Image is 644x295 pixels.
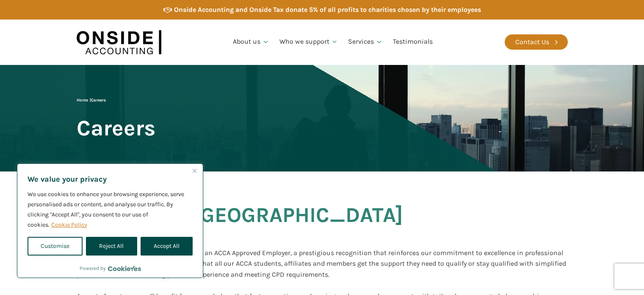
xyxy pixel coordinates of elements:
[274,28,343,56] a: Who we support
[189,166,199,176] button: Close
[77,116,155,140] span: Careers
[77,98,106,103] span: |
[343,28,388,56] a: Services
[28,237,83,256] button: Customise
[77,98,88,103] a: Home
[515,37,549,48] div: Contact Us
[174,4,481,15] div: Onside Accounting and Onside Tax donate 5% of all profits to charities chosen by their employees
[28,189,193,230] p: We use cookies to enhance your browsing experience, serve personalised ads or content, and analys...
[505,34,568,50] a: Contact Us
[91,98,106,103] span: Careers
[108,266,141,271] a: Visit CookieYes website
[86,237,137,256] button: Reject All
[193,169,196,173] img: Close
[80,264,141,273] div: Powered by
[51,221,88,229] a: Cookie Policy
[77,26,161,59] img: Onside Accounting
[228,28,274,56] a: About us
[17,163,203,278] div: We value your privacy
[388,28,438,56] a: Testimonials
[28,174,193,184] p: We value your privacy
[77,203,403,247] h2: Working at [GEOGRAPHIC_DATA]
[141,237,193,256] button: Accept All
